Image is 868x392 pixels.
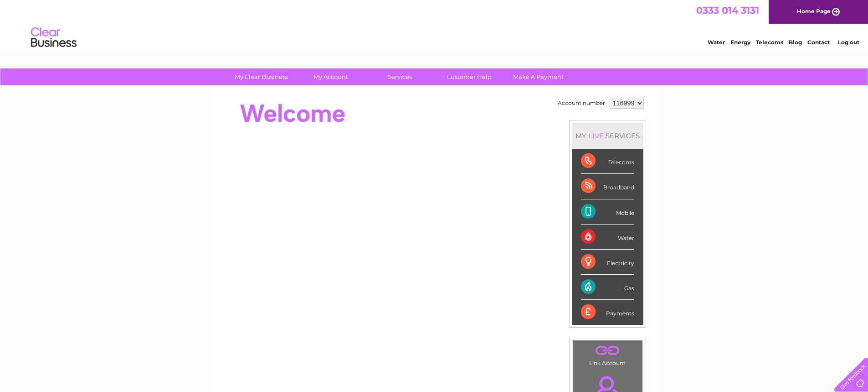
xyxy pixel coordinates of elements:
div: Electricity [581,250,634,275]
a: My Account [293,68,368,85]
div: LIVE [586,131,606,140]
div: MY SERVICES [572,123,643,149]
td: Link Account [572,340,643,369]
a: Make A Payment [501,68,576,85]
a: My Clear Business [224,68,299,85]
div: Mobile [581,199,634,225]
a: Water [708,39,725,46]
a: Customer Help [431,68,507,85]
a: Contact [807,39,830,46]
a: 0333 014 3131 [696,5,759,16]
div: Water [581,225,634,250]
td: Account number [555,95,607,111]
div: Gas [581,275,634,300]
img: logo.png [31,24,77,52]
a: Blog [789,39,802,46]
div: Payments [581,300,634,324]
a: Telecoms [756,39,783,46]
div: Broadband [581,174,634,199]
a: Log out [838,39,859,46]
a: Energy [730,39,750,46]
div: Clear Business is a trading name of Verastar Limited (registered in [GEOGRAPHIC_DATA] No. 3667643... [219,5,650,44]
div: Telecoms [581,149,634,174]
a: . [575,343,640,359]
a: Services [362,68,437,85]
